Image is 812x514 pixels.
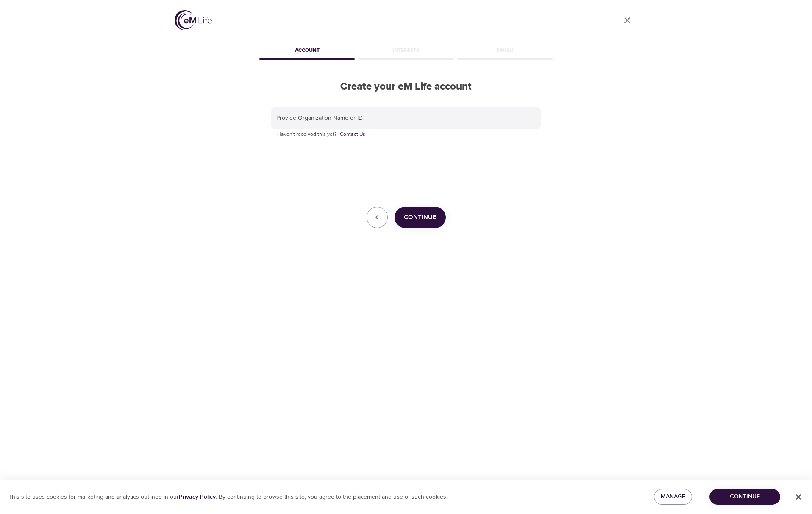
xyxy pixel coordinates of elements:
[277,130,535,139] p: Haven't received this yet?
[175,10,212,30] img: logo
[716,492,773,502] span: Continue
[654,489,692,505] button: Manage
[258,81,554,93] h2: Create your eM Life account
[179,493,216,501] a: Privacy Policy
[395,207,446,228] button: Continue
[404,212,437,223] span: Continue
[340,130,365,139] a: Contact Us
[617,10,637,31] a: close
[709,489,780,505] button: Continue
[661,492,685,502] span: Manage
